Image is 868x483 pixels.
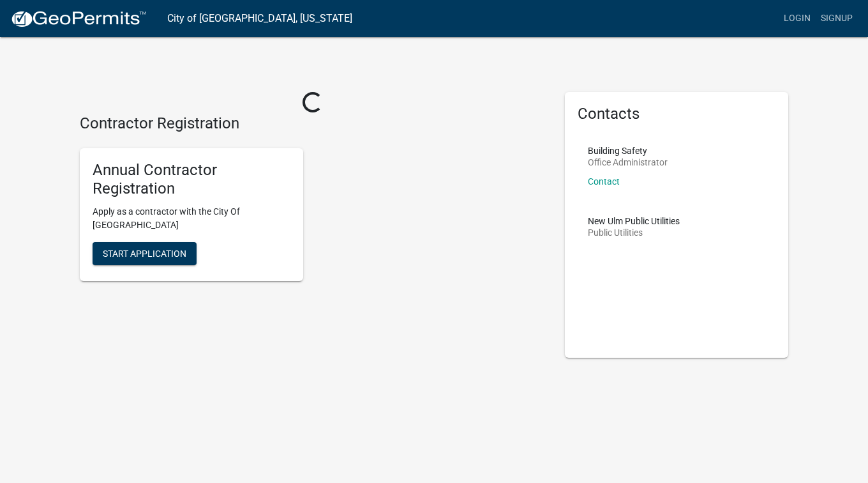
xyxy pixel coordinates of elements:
[93,242,197,265] button: Start Application
[588,176,620,187] a: Contact
[816,6,858,31] a: Signup
[80,114,546,133] h4: Contractor Registration
[93,205,290,232] p: Apply as a contractor with the City Of [GEOGRAPHIC_DATA]
[588,158,668,167] p: Office Administrator
[167,8,352,29] a: City of [GEOGRAPHIC_DATA], [US_STATE]
[779,6,816,31] a: Login
[103,249,186,259] span: Start Application
[588,146,668,155] p: Building Safety
[588,228,680,237] p: Public Utilities
[93,161,290,198] h5: Annual Contractor Registration
[588,217,680,226] p: New Ulm Public Utilities
[578,105,775,123] h5: Contacts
